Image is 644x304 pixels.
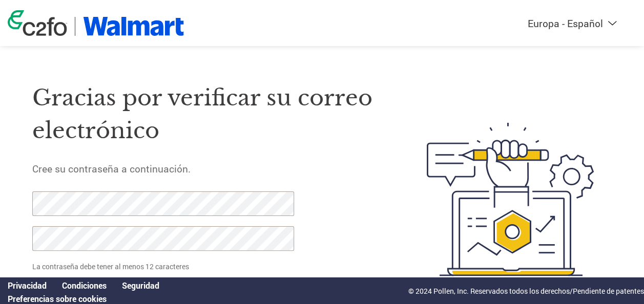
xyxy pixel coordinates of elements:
h1: Gracias por verificar su correo electrónico [32,81,380,147]
a: Condiciones [62,280,107,291]
h5: Cree su contraseña a continuación. [32,162,380,175]
a: Privacidad [8,280,47,291]
p: La contraseña debe tener al menos 12 caracteres [32,261,297,272]
a: Cookie Preferences, opens a dedicated popup modal window [8,293,107,304]
img: c2fo logo [8,10,67,36]
a: Seguridad [122,280,159,291]
img: Walmart [83,17,184,36]
p: © 2024 Pollen, Inc. Reservados todos los derechos/Pendiente de patentes [408,286,644,296]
